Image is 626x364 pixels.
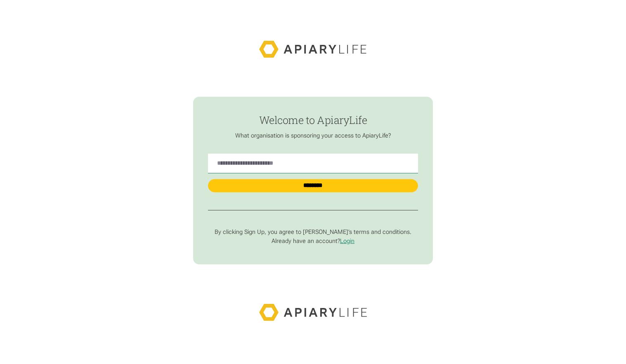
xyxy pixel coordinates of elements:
[208,229,418,236] p: By clicking Sign Up, you agree to [PERSON_NAME]’s terms and conditions.
[208,238,418,245] p: Already have an account?
[208,114,418,126] h1: Welcome to ApiaryLife
[340,238,354,245] a: Login
[208,132,418,140] p: What organisation is sponsoring your access to ApiaryLife?
[193,97,433,264] form: find-employer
